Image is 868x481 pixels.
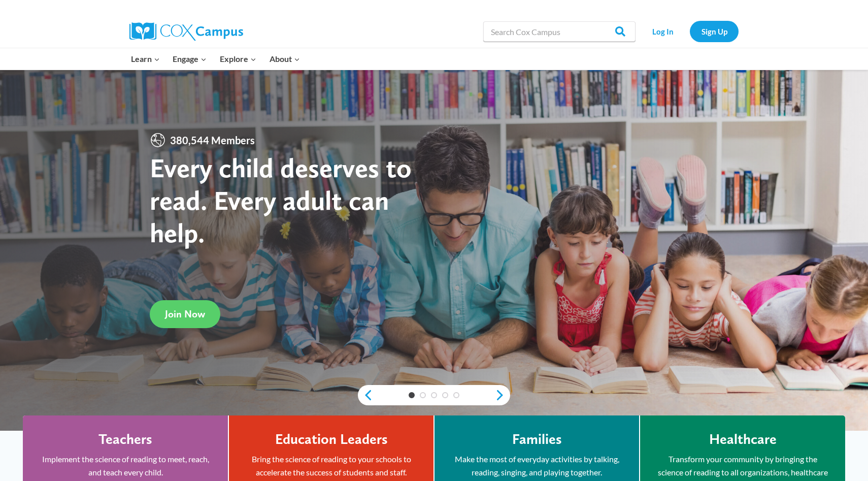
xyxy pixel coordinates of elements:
span: 380,544 Members [166,132,259,148]
span: About [270,52,300,66]
h4: Families [512,431,562,448]
span: Engage [173,52,207,66]
h4: Teachers [98,431,152,448]
h4: Education Leaders [275,431,388,448]
span: Explore [220,52,256,66]
p: Implement the science of reading to meet, reach, and teach every child. [38,453,213,478]
h4: Healthcare [709,431,777,448]
a: 5 [453,392,459,398]
a: Log In [641,21,685,42]
a: 2 [420,392,426,398]
img: Cox Campus [129,22,243,41]
p: Bring the science of reading to your schools to accelerate the success of students and staff. [244,453,418,478]
span: Learn [131,52,160,66]
span: Join Now [165,308,205,320]
strong: Every child deserves to read. Every adult can help. [150,151,412,248]
a: Sign Up [690,21,739,42]
a: previous [358,389,373,401]
a: 4 [442,392,448,398]
p: Make the most of everyday activities by talking, reading, singing, and playing together. [450,453,624,478]
a: 3 [431,392,437,398]
a: next [495,389,510,401]
nav: Primary Navigation [124,48,306,70]
a: Join Now [150,300,220,328]
a: 1 [409,392,415,398]
div: content slider buttons [358,385,510,405]
nav: Secondary Navigation [641,21,739,42]
input: Search Cox Campus [483,21,636,42]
